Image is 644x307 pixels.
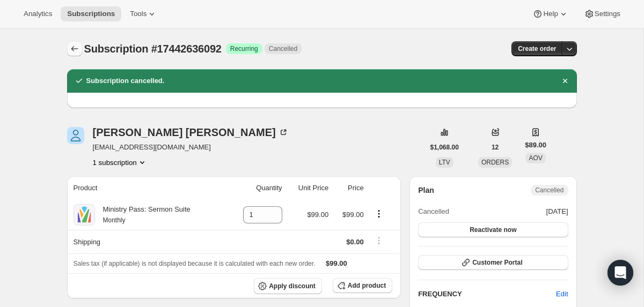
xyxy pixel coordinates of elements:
th: Product [67,176,228,200]
span: Recurring [230,44,258,53]
span: Danny Bailey [67,127,84,144]
th: Quantity [228,176,286,200]
span: [DATE] [546,206,568,217]
h2: Subscription cancelled. [86,76,165,86]
span: Tools [130,10,147,18]
span: Cancelled [535,186,563,194]
span: Subscription #17442636092 [84,43,222,55]
h2: Plan [418,185,434,196]
span: Help [543,10,558,18]
button: Subscriptions [61,6,121,21]
button: Product actions [93,157,148,168]
span: ORDERS [481,159,509,166]
span: [EMAIL_ADDRESS][DOMAIN_NAME] [93,142,289,153]
th: Unit Price [286,176,332,200]
button: Tools [123,6,164,21]
span: Cancelled [418,206,449,217]
th: Price [332,176,367,200]
div: Ministry Pass: Sermon Suite [95,204,191,226]
span: LTV [439,159,450,166]
button: Subscriptions [67,41,82,56]
span: Create order [518,44,556,53]
span: $99.00 [342,211,364,219]
span: Settings [595,10,620,18]
button: $1,068.00 [424,140,465,155]
button: Settings [577,6,627,21]
span: Apply discount [269,282,316,290]
span: $89.00 [525,140,546,151]
button: Apply discount [254,278,322,294]
div: [PERSON_NAME] [PERSON_NAME] [93,127,289,138]
h2: FREQUENCY [418,289,556,299]
button: Reactivate now [418,222,568,237]
button: Create order [511,41,562,56]
button: Shipping actions [370,235,387,246]
small: Monthly [103,216,126,224]
span: Subscriptions [67,10,115,18]
span: $99.00 [326,259,347,267]
button: 12 [485,140,505,155]
span: Sales tax (if applicable) is not displayed because it is calculated with each new order. [74,260,316,267]
div: Open Intercom Messenger [608,260,633,286]
span: $99.00 [307,211,328,219]
span: Edit [556,289,568,299]
button: Product actions [370,208,387,220]
span: Add product [348,281,386,290]
span: Reactivate now [470,226,516,234]
button: Help [526,6,575,21]
button: Edit [550,286,574,303]
span: $0.00 [346,238,364,246]
span: Cancelled [269,44,297,53]
button: Dismiss notification [558,73,573,88]
span: Customer Portal [472,258,522,267]
button: Add product [333,278,392,293]
img: product img [74,204,95,226]
span: AOV [529,154,542,162]
button: Analytics [17,6,58,21]
th: Shipping [67,230,228,253]
span: $1,068.00 [430,143,459,152]
button: Customer Portal [418,255,568,270]
span: Analytics [24,10,52,18]
span: 12 [492,143,499,152]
